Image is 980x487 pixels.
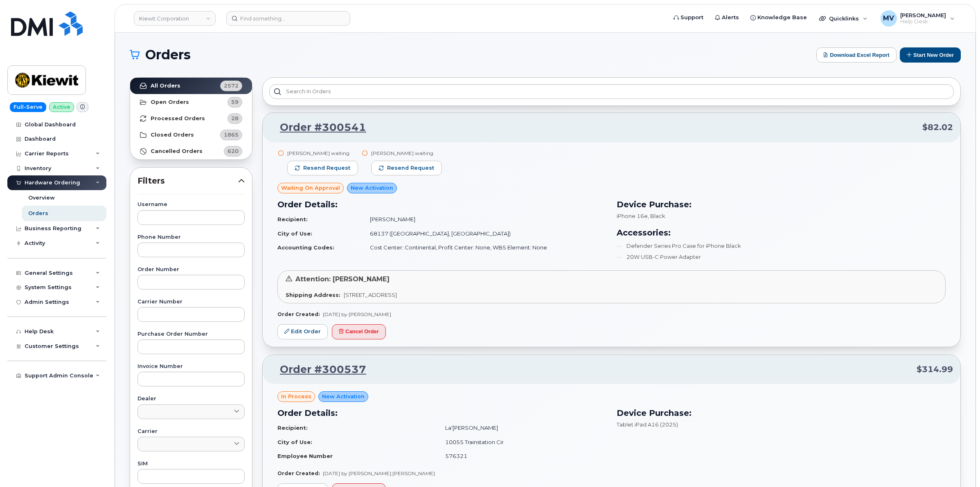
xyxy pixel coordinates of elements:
label: Purchase Order Number [137,332,245,337]
h3: Device Purchase: [617,198,946,211]
span: [DATE] by [PERSON_NAME] [323,311,391,317]
button: Resend request [287,161,358,175]
label: Phone Number [137,235,245,240]
a: Closed Orders1865 [130,127,252,143]
span: Resend request [303,164,350,172]
strong: Shipping Address: [286,292,340,298]
strong: Accounting Codes: [277,244,334,251]
strong: Order Created: [277,470,320,476]
span: 28 [231,114,239,122]
span: Filters [137,175,238,187]
label: Username [137,202,245,207]
strong: City of Use: [277,230,312,237]
span: [STREET_ADDRESS] [344,292,397,298]
strong: Closed Orders [151,132,194,138]
h3: Order Details: [277,198,607,211]
span: New Activation [351,184,393,192]
a: Cancelled Orders620 [130,143,252,159]
span: $314.99 [917,364,953,375]
strong: City of Use: [277,439,312,445]
button: Cancel Order [332,324,386,339]
a: Order #300541 [270,120,366,135]
a: Order #300537 [270,362,366,377]
a: Edit Order [277,324,328,339]
td: 576321 [438,449,607,463]
span: 620 [228,147,239,155]
a: Processed Orders28 [130,110,252,127]
span: 59 [231,98,239,106]
h3: Device Purchase: [617,407,946,419]
label: Dealer [137,396,245,402]
span: iPhone 16e [617,213,648,219]
strong: Recipient: [277,216,308,222]
span: 1865 [224,131,239,139]
label: Carrier [137,429,245,434]
span: [DATE] by [PERSON_NAME].[PERSON_NAME] [323,470,435,476]
strong: Order Created: [277,311,320,317]
a: All Orders2572 [130,78,252,94]
strong: Processed Orders [151,115,205,122]
label: Order Number [137,267,245,272]
button: Resend request [371,161,442,175]
strong: Cancelled Orders [151,148,203,155]
td: 68137 ([GEOGRAPHIC_DATA], [GEOGRAPHIC_DATA]) [363,227,607,241]
td: Cost Center: Continental, Profit Center: None, WBS Element: None [363,240,607,255]
iframe: Messenger Launcher [944,451,974,481]
label: Carrier Number [137,299,245,305]
div: [PERSON_NAME] waiting [287,150,358,157]
span: Waiting On Approval [281,184,340,192]
li: Defender Series Pro Case for iPhone Black [617,242,946,250]
td: 10055 Trainstation Cir [438,435,607,449]
strong: Recipient: [277,424,308,431]
span: New Activation [322,393,365,400]
span: Orders [145,49,191,61]
div: [PERSON_NAME] waiting [371,150,442,157]
button: Start New Order [900,47,961,63]
strong: All Orders [151,83,180,89]
label: Invoice Number [137,364,245,369]
span: , Black [648,213,665,219]
td: [PERSON_NAME] [363,212,607,227]
strong: Employee Number [277,453,333,459]
button: Download Excel Report [816,47,897,63]
h3: Order Details: [277,407,607,419]
label: SIM [137,461,245,467]
span: in process [281,393,311,400]
span: Attention: [PERSON_NAME] [295,275,390,283]
span: Resend request [387,164,434,172]
input: Search in orders [269,84,954,99]
span: 2572 [224,82,239,90]
td: La'[PERSON_NAME] [438,421,607,435]
strong: Open Orders [151,99,189,105]
li: 20W USB-C Power Adapter [617,253,946,261]
a: Open Orders59 [130,94,252,110]
h3: Accessories: [617,227,946,239]
span: Tablet iPad A16 (2025) [617,421,678,428]
span: $82.02 [922,121,953,133]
